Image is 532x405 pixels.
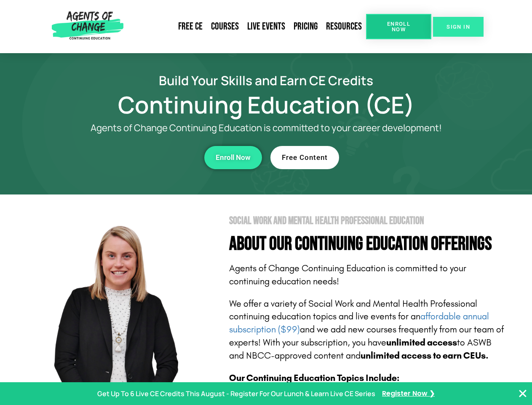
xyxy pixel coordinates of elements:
h2: Social Work and Mental Health Professional Education [229,216,506,226]
b: unlimited access to earn CEUs. [361,350,489,361]
a: Live Events [243,17,289,36]
span: Enroll Now [380,21,418,32]
span: SIGN IN [446,24,470,30]
a: Pricing [289,17,322,36]
a: Enroll Now [366,14,431,39]
h1: Continuing Education (CE) [26,95,506,114]
a: Resources [322,17,366,36]
a: SIGN IN [433,17,484,37]
h4: About Our Continuing Education Offerings [229,235,506,254]
b: Our Continuing Education Topics Include: [229,373,399,383]
a: Free CE [174,17,207,36]
b: unlimited access [386,337,457,348]
a: Free Content [270,146,339,169]
button: Close Banner [518,389,528,399]
nav: Menu [127,17,366,36]
span: Free Content [282,154,328,161]
p: Agents of Change Continuing Education is committed to your career development! [60,123,473,133]
a: Courses [207,17,243,36]
a: Register Now ❯ [382,388,435,400]
h2: Build Your Skills and Earn CE Credits [26,74,506,86]
span: Agents of Change Continuing Education is committed to your continuing education needs! [229,263,466,287]
a: Enroll Now [204,146,262,169]
span: Enroll Now [216,154,251,161]
p: We offer a variety of Social Work and Mental Health Professional continuing education topics and ... [229,297,506,362]
p: Get Up To 6 Live CE Credits This August - Register For Our Lunch & Learn Live CE Series [97,388,375,400]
